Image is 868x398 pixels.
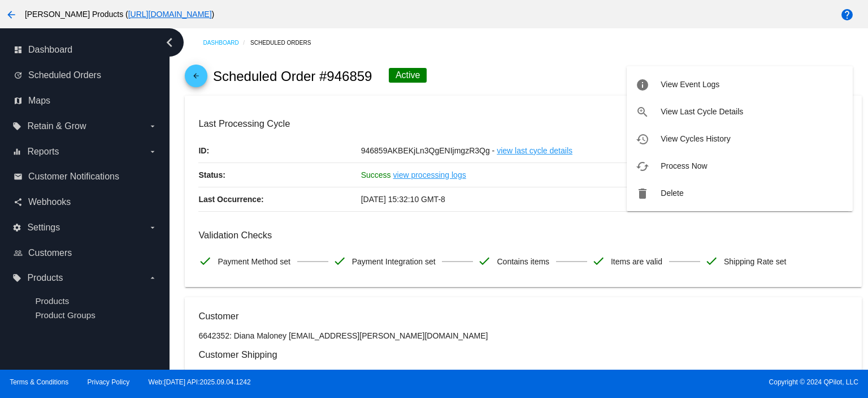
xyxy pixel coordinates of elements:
mat-icon: delete [636,187,649,200]
span: Delete [661,189,683,198]
span: View Cycles History [661,134,730,143]
mat-icon: zoom_in [636,105,649,119]
span: View Last Cycle Details [661,107,743,116]
span: Process Now [661,161,707,170]
span: View Event Logs [661,80,719,89]
mat-icon: info [636,78,649,92]
mat-icon: history [636,132,649,146]
mat-icon: cached [636,160,649,173]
